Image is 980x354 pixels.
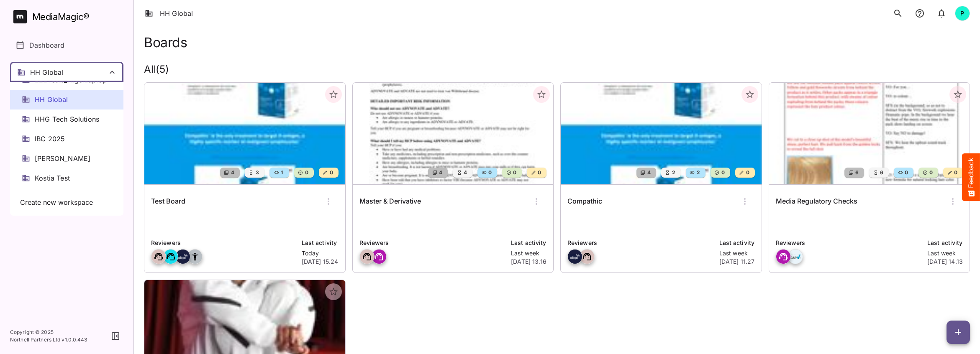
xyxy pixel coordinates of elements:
div: P [955,6,970,21]
span: Create new workspace [20,198,93,207]
span: HHG Tech Solutions [35,115,99,124]
button: Create new workspace [15,194,118,211]
span: [PERSON_NAME] [35,154,90,163]
button: notifications [911,5,928,22]
button: notifications [933,5,950,22]
span: Kostia Test [35,173,70,183]
button: search [890,5,906,22]
button: Feedback [962,153,980,201]
span: IBC 2025 [35,134,65,144]
span: HH Global [35,95,68,104]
